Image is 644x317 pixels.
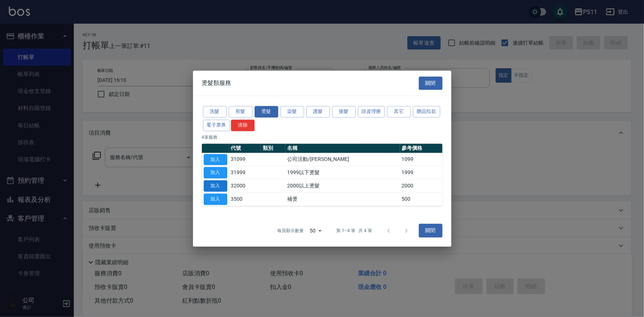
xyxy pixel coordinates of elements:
[306,106,330,117] button: 護髮
[229,179,261,193] td: 32000
[413,106,440,117] button: 贈品扣款
[204,193,227,205] button: 加入
[280,106,304,117] button: 染髮
[307,221,324,241] div: 50
[358,106,385,117] button: 頭皮理療
[203,106,227,117] button: 洗髮
[285,144,400,153] th: 名稱
[231,120,255,131] button: 清除
[229,153,261,166] td: 31099
[229,193,261,206] td: 3500
[332,106,356,117] button: 接髮
[285,193,400,206] td: 補燙
[285,179,400,193] td: 2000以上燙髮
[204,180,227,192] button: 加入
[229,166,261,179] td: 31999
[419,76,442,90] button: 關閉
[419,224,442,238] button: 關閉
[277,227,304,234] p: 每頁顯示數量
[203,120,230,131] button: 電子票券
[202,134,442,141] p: 4 筆服務
[285,153,400,166] td: 公司活動/[PERSON_NAME]
[229,106,252,117] button: 剪髮
[387,106,411,117] button: 其它
[204,167,227,179] button: 加入
[255,106,278,117] button: 燙髮
[400,166,442,179] td: 1999
[336,227,372,234] p: 第 1–4 筆 共 4 筆
[204,154,227,165] button: 加入
[400,179,442,193] td: 2000
[261,144,285,153] th: 類別
[400,193,442,206] td: 500
[229,144,261,153] th: 代號
[202,79,231,87] span: 燙髮類服務
[285,166,400,179] td: 1999以下燙髮
[400,144,442,153] th: 參考價格
[400,153,442,166] td: 1099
